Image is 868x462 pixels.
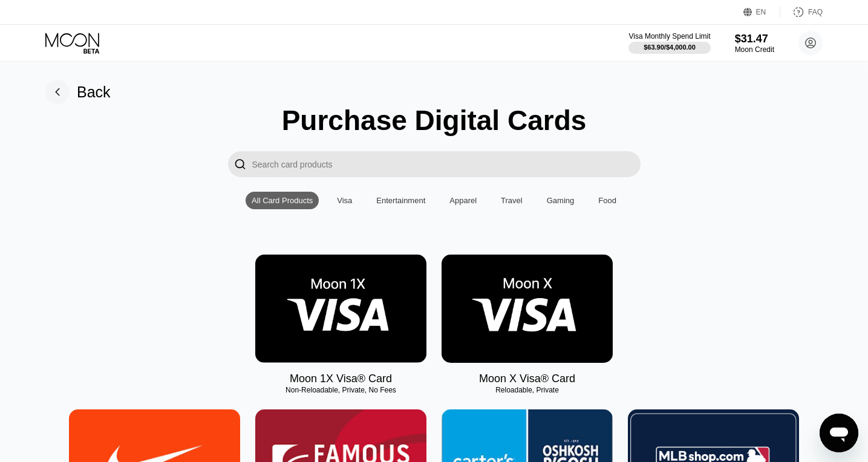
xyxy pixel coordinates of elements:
div: Moon X Visa® Card [479,373,575,385]
div: Entertainment [376,196,425,205]
div: Visa Monthly Spend Limit [628,32,710,41]
div: $63.90 / $4,000.00 [644,44,696,51]
div: $31.47Moon Credit [735,33,774,54]
div: All Card Products [246,192,319,209]
div:  [228,151,252,177]
div: Food [592,192,622,209]
div: Reloadable, Private [442,386,613,394]
div: Entertainment [370,192,431,209]
div: FAQ [808,8,823,16]
div: EN [756,8,766,16]
div: Visa Monthly Spend Limit$63.90/$4,000.00 [628,32,710,54]
div: Visa [337,196,352,205]
iframe: Button to launch messaging window [820,414,858,452]
div: Food [598,196,616,205]
div: FAQ [780,6,823,18]
div: Apparel [443,192,483,209]
div: Travel [495,192,529,209]
div:  [234,157,246,171]
div: Apparel [449,196,477,205]
div: Travel [501,196,523,205]
div: Purchase Digital Cards [282,104,587,137]
div: Gaming [541,192,581,209]
div: Gaming [547,196,575,205]
div: Non-Reloadable, Private, No Fees [255,386,426,394]
div: $31.47 [735,33,774,45]
div: Back [77,83,111,101]
div: Visa [331,192,358,209]
div: Moon 1X Visa® Card [290,373,392,385]
div: Moon Credit [735,45,774,54]
div: EN [743,6,780,18]
div: All Card Products [252,196,313,205]
div: Back [45,80,111,104]
input: Search card products [252,151,641,177]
